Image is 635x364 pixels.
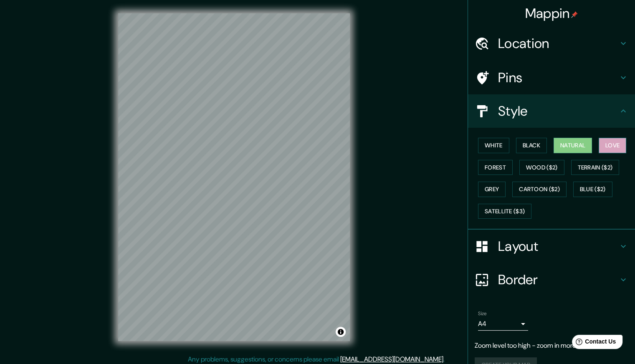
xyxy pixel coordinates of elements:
[498,271,618,288] h4: Border
[571,160,620,175] button: Terrain ($2)
[512,182,567,197] button: Cartoon ($2)
[498,103,618,119] h4: Style
[498,69,618,86] h4: Pins
[468,263,635,296] div: Border
[525,5,578,22] h4: Mappin
[468,94,635,128] div: Style
[519,160,564,175] button: Wood ($2)
[478,317,528,331] div: A4
[571,11,578,18] img: pin-icon.png
[478,182,506,197] button: Grey
[118,13,350,341] canvas: Map
[561,331,626,355] iframe: Help widget launcher
[554,138,592,153] button: Natural
[478,204,531,219] button: Satellite ($3)
[599,138,626,153] button: Love
[340,355,443,364] a: [EMAIL_ADDRESS][DOMAIN_NAME]
[573,182,612,197] button: Blue ($2)
[468,61,635,94] div: Pins
[478,310,487,317] label: Size
[475,341,628,351] p: Zoom level too high - zoom in more
[468,27,635,60] div: Location
[478,138,509,153] button: White
[478,160,513,175] button: Forest
[516,138,547,153] button: Black
[468,230,635,263] div: Layout
[498,35,618,52] h4: Location
[498,238,618,255] h4: Layout
[336,327,346,337] button: Toggle attribution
